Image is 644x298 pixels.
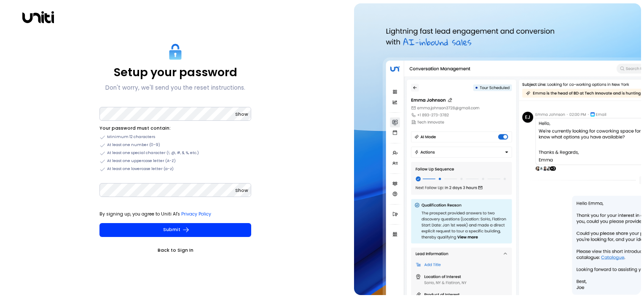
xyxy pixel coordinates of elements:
[354,3,641,295] img: auth-hero.png
[99,246,251,255] a: Back to Sign In
[107,134,155,140] span: Minimum 12 characters
[114,65,237,79] p: Setup your password
[181,211,211,217] a: Privacy Policy
[107,142,160,148] span: At least one number (0-9)
[99,210,251,218] p: By signing up, you agree to Uniti AI's
[235,186,248,195] button: Show
[107,150,199,156] span: At least one special character (!, @, #, $, %, etc.)
[99,223,251,237] button: Submit
[107,166,174,172] span: At least one lowercase letter (a-z)
[235,187,248,194] span: Show
[99,124,251,133] li: Your password must contain:
[107,158,176,164] span: At least one uppercase letter (A-Z)
[235,110,248,119] button: Show
[235,111,248,117] span: Show
[105,83,245,93] p: Don't worry, we'll send you the reset instructions.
